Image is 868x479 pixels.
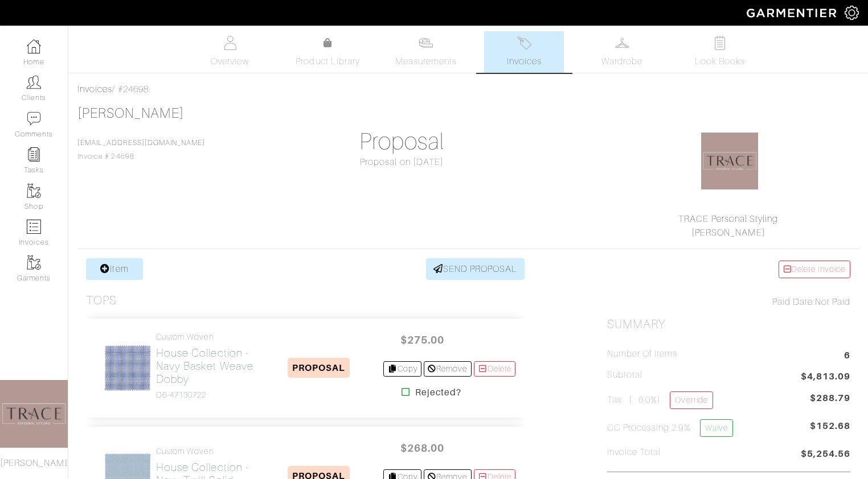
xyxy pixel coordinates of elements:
[288,358,350,378] span: PROPOSAL
[419,36,433,50] img: measurements-466bbee1fd09ba9460f595b01e5d73f9e2bff037440d3c8f018324cb6cdf7a4a.svg
[388,436,456,460] span: $268.00
[211,55,249,68] span: Overview
[223,36,237,50] img: basicinfo-40fd8af6dae0f16599ec9e87c0ef1c0a1fdea2edbe929e3d69a839185d80c458.svg
[383,361,421,377] a: Copy
[288,36,368,68] a: Product Library
[779,261,850,278] a: Delete Invoice
[607,419,733,437] h5: CC Processing 2.9%
[27,75,41,89] img: clients-icon-6bae9207a08558b7cb47a8932f037763ab4055f8c8b6bfacd5dc20c3e0201464.png
[607,349,678,360] h5: Number of Items
[77,139,205,147] a: [EMAIL_ADDRESS][DOMAIN_NAME]
[601,55,642,68] span: Wardrobe
[386,31,466,73] a: Measurements
[27,147,41,162] img: reminder-icon-8004d30b9f0a5d33ae49ab947aed9ed385cf756f9e5892f1edd6e32f2345188e.png
[741,3,845,23] img: garmentier-logo-header-white-b43fb05a5012e4ada735d5af1a66efaba907eab6374d6393d1fbf88cb4ef424d.png
[695,55,746,68] span: Look Books
[607,447,661,458] h5: Invoice Total
[280,155,523,169] div: Proposal on [DATE]
[607,295,850,309] div: Not Paid
[27,184,41,198] img: garments-icon-b7da505a4dc4fd61783c78ac3ca0ef83fa9d6f193b1c9dc38574b1d14d53ca28.png
[801,447,850,463] span: $5,254.56
[678,214,778,224] a: TRACE Personal Styling
[77,82,859,96] div: / #24698
[27,112,41,126] img: comment-icon-a0a6a9ef722e966f86d9cbdc48e553b5cf19dbc54f86b18d962a5391bc8f6eb6.png
[772,297,815,307] span: Paid Date:
[156,390,254,400] h4: D6-47130722
[77,84,112,94] a: Invoices
[415,386,461,399] strong: Rejected?
[296,55,360,68] span: Product Library
[700,419,733,437] a: Waive
[156,332,254,342] h4: Custom Woven
[104,344,152,392] img: Gqb5h1GP923JBDaP21srHQrr
[801,370,850,385] span: $4,813.09
[713,36,727,50] img: todo-9ac3debb85659649dc8f770b8b6100bb5dab4b48dedcbae339e5042a72dfd3cc.svg
[474,361,516,377] a: Delete
[27,39,41,53] img: dashboard-icon-dbcd8f5a0b271acd01030246c82b418ddd0df26cd7fceb0bd07c9910d44c42f6.png
[77,139,205,160] span: Invoice # 24698
[810,391,850,405] span: $288.79
[424,361,471,377] a: Remove
[607,370,642,381] h5: Subtotal
[701,133,758,189] img: 1583817110766.png.png
[156,447,254,456] h4: Custom Woven
[844,349,850,364] span: 6
[27,255,41,270] img: garments-icon-b7da505a4dc4fd61783c78ac3ca0ef83fa9d6f193b1c9dc38574b1d14d53ca28.png
[615,36,629,50] img: wardrobe-487a4870c1b7c33e795ec22d11cfc2ed9d08956e64fb3008fe2437562e282088.svg
[388,328,456,352] span: $275.00
[507,55,542,68] span: Invoices
[691,228,765,238] a: [PERSON_NAME]
[607,391,713,409] h5: Tax ( : 6.0%)
[190,31,270,73] a: Overview
[670,391,713,409] a: Override
[680,31,760,73] a: Look Books
[27,220,41,234] img: orders-icon-0abe47150d42831381b5fb84f609e132dff9fe21cb692f30cb5eec754e2cba89.png
[426,258,525,280] a: SEND PROPOSAL
[156,332,254,400] a: Custom Woven House Collection - Navy Basket Weave Dobby D6-47130722
[484,31,564,73] a: Invoices
[395,55,457,68] span: Measurements
[845,6,859,20] img: gear-icon-white-bd11855cb880d31180b6d7d6211b90ccbf57a29d726f0c71d8c61bd08dd39cc2.png
[77,106,184,121] a: [PERSON_NAME]
[810,419,850,441] span: $152.68
[582,31,662,73] a: Wardrobe
[517,36,531,50] img: orders-27d20c2124de7fd6de4e0e44c1d41de31381a507db9b33961299e4e07d508b8c.svg
[607,317,850,332] h2: Summary
[280,128,523,155] h1: Proposal
[86,258,143,280] a: Item
[156,346,254,386] h2: House Collection - Navy Basket Weave Dobby
[86,294,117,308] h3: Tops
